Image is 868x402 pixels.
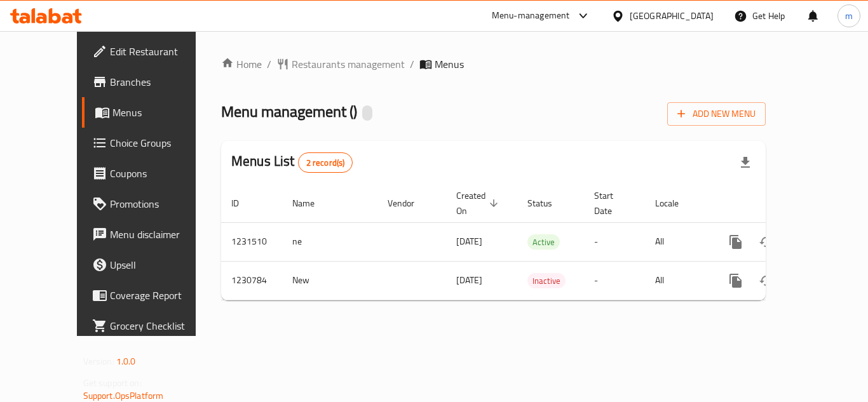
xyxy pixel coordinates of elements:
li: / [410,57,414,72]
span: Start Date [594,188,630,218]
div: Inactive [527,273,566,288]
td: All [645,261,710,300]
td: - [584,261,645,300]
td: New [282,261,377,300]
a: Upsell [82,250,222,280]
span: Menus [435,57,464,72]
span: Created On [456,188,502,218]
td: All [645,222,710,261]
div: Menu-management [492,8,570,23]
a: Menus [82,97,222,128]
nav: breadcrumb [221,57,766,72]
span: Branches [110,74,212,90]
button: Add New Menu [667,102,766,126]
span: Vendor [388,196,431,211]
span: Menus [112,105,212,120]
th: Actions [710,184,853,223]
a: Edit Restaurant [82,36,222,67]
span: Coupons [110,166,212,181]
div: Export file [730,147,761,178]
span: m [845,9,853,23]
span: Locale [655,196,695,211]
button: more [721,227,751,257]
div: Total records count [298,152,353,173]
span: Grocery Checklist [110,318,212,333]
span: Get support on: [83,375,142,391]
a: Grocery Checklist [82,311,222,341]
button: more [721,265,751,296]
span: Version: [83,353,114,370]
td: - [584,222,645,261]
td: ne [282,222,377,261]
span: Menu disclaimer [110,227,212,242]
a: Branches [82,67,222,97]
button: Change Status [751,227,782,257]
span: Upsell [110,257,212,272]
span: 1.0.0 [116,353,136,370]
h2: Menus List [231,152,353,173]
td: 1230784 [221,261,282,300]
span: Status [527,196,569,211]
button: Change Status [751,265,782,296]
a: Coupons [82,158,222,189]
a: Menu disclaimer [82,219,222,250]
li: / [267,57,271,72]
span: Add New Menu [677,106,756,122]
table: enhanced table [221,184,853,300]
span: Choice Groups [110,135,212,151]
span: [DATE] [456,233,482,250]
span: Edit Restaurant [110,44,212,59]
span: Promotions [110,196,212,211]
span: [DATE] [456,272,482,288]
div: [GEOGRAPHIC_DATA] [630,9,714,23]
a: Home [221,57,262,72]
span: Name [292,196,331,211]
span: 2 record(s) [299,157,353,169]
a: Promotions [82,189,222,219]
a: Restaurants management [276,57,405,72]
a: Choice Groups [82,128,222,158]
td: 1231510 [221,222,282,261]
span: Menu management ( ) [221,97,357,126]
span: Coverage Report [110,288,212,303]
span: Inactive [527,274,566,288]
div: Active [527,234,560,250]
span: ID [231,196,255,211]
a: Coverage Report [82,280,222,311]
span: Restaurants management [292,57,405,72]
span: Active [527,235,560,250]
